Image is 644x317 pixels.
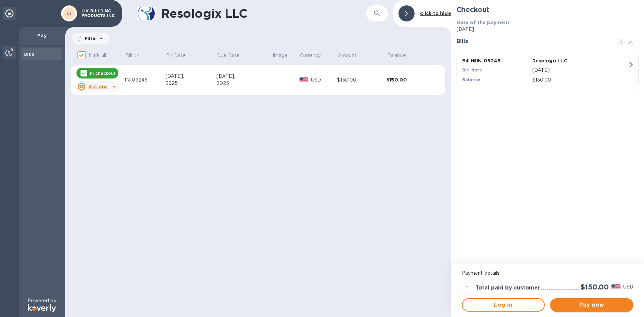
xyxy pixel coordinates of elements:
h2: $150.00 [581,283,609,291]
div: [DATE], [216,73,272,80]
b: Bill date [462,67,482,72]
b: Balance [462,77,481,82]
p: Due Date [217,52,239,59]
p: In checkout [90,70,116,76]
b: Date of the payment [457,20,510,25]
button: Log in [462,298,545,312]
div: $150.00 [386,76,436,83]
p: USD [311,76,337,84]
p: $150.00 [532,76,628,84]
button: Pay now [550,298,633,312]
h1: Resologix LLC [161,6,337,20]
p: Image [273,52,287,59]
b: Bills [24,52,34,57]
p: Mark all [89,52,106,59]
p: Filter [82,36,97,41]
p: Bill № IN-09246 [462,57,530,64]
h3: Bills [457,38,609,45]
p: Bill Date [166,52,186,59]
div: [DATE], [165,73,217,80]
img: USD [300,77,309,82]
span: Bill Date [166,52,195,59]
p: [DATE] [457,26,639,33]
p: Amount [338,52,357,59]
u: Actions [88,84,107,89]
span: 1 [617,38,625,46]
p: Pay [24,32,60,39]
b: Click to hide [420,11,451,16]
span: Log in [468,301,539,309]
div: = [462,282,473,293]
div: $150.00 [337,76,386,84]
p: [DATE] [532,67,628,74]
p: LIV BUILDING PRODUCTS INC [82,9,115,18]
span: Bill № [125,52,148,59]
p: Currency [300,52,321,59]
span: Balance [387,52,415,59]
h2: Checkout [457,5,639,14]
h3: Total paid by customer [475,285,540,291]
button: Bill №IN-09246Resologix LLCBill date[DATE]Balance$150.00 [457,52,639,89]
span: Amount [338,52,365,59]
p: Payment details [462,270,633,277]
p: Balance [387,52,406,59]
p: Powered by [28,297,56,304]
div: IN-09246 [125,76,165,84]
b: LI [67,11,71,16]
img: USD [611,284,621,289]
span: Due Date [217,52,248,59]
span: Pay now [555,301,628,309]
p: Resologix LLC [532,57,600,64]
div: 2025 [165,80,217,87]
div: 2025 [216,80,272,87]
p: Bill № [125,52,139,59]
img: Logo [28,304,56,312]
p: USD [623,283,633,290]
